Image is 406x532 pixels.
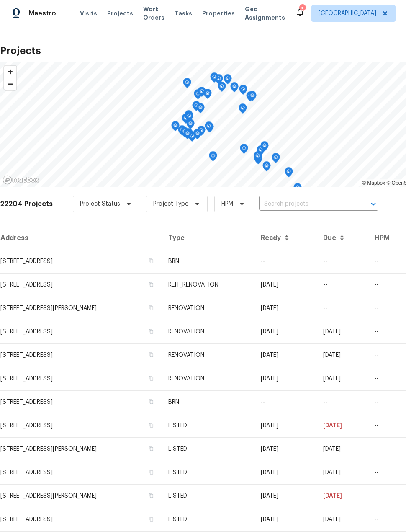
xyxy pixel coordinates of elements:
[262,161,271,174] div: Map marker
[257,145,265,158] div: Map marker
[316,390,368,414] td: --
[147,257,155,265] button: Copy Address
[162,320,254,343] td: RENOVATION
[193,129,202,142] div: Map marker
[196,103,205,116] div: Map marker
[316,508,368,531] td: [DATE]
[147,351,155,359] button: Copy Address
[316,320,368,343] td: [DATE]
[180,127,189,140] div: Map marker
[4,66,16,78] button: Zoom in
[260,141,269,154] div: Map marker
[80,9,97,18] span: Visits
[293,183,302,196] div: Map marker
[147,421,155,429] button: Copy Address
[316,226,368,250] th: Due
[254,151,262,164] div: Map marker
[254,390,316,414] td: --
[218,82,226,95] div: Map marker
[319,9,376,18] span: [GEOGRAPHIC_DATA]
[162,414,254,437] td: LISTED
[147,398,155,405] button: Copy Address
[240,144,248,157] div: Map marker
[316,297,368,320] td: --
[3,175,39,185] a: Mapbox homepage
[194,89,202,102] div: Map marker
[197,126,206,139] div: Map marker
[210,72,218,85] div: Map marker
[239,103,247,116] div: Map marker
[316,461,368,484] td: [DATE]
[162,367,254,390] td: RENOVATION
[107,9,133,18] span: Projects
[254,226,316,250] th: Ready
[162,437,254,461] td: LISTED
[316,484,368,508] td: [DATE]
[185,111,193,124] div: Map marker
[28,9,56,18] span: Maestro
[248,91,257,104] div: Map marker
[4,78,16,90] span: Zoom out
[162,297,254,320] td: RENOVATION
[316,250,368,273] td: --
[254,273,316,297] td: [DATE]
[175,10,192,16] span: Tasks
[147,304,155,312] button: Copy Address
[147,328,155,335] button: Copy Address
[362,180,385,186] a: Mapbox
[147,281,155,288] button: Copy Address
[182,114,190,127] div: Map marker
[153,200,188,208] span: Project Type
[205,121,213,134] div: Map marker
[246,91,254,104] div: Map marker
[162,250,254,273] td: BRN
[185,110,193,123] div: Map marker
[203,89,212,102] div: Map marker
[254,250,316,273] td: --
[171,121,180,134] div: Map marker
[198,87,206,100] div: Map marker
[230,82,239,95] div: Map marker
[186,119,195,132] div: Map marker
[162,390,254,414] td: BRN
[215,74,223,87] div: Map marker
[4,78,16,90] button: Zoom out
[254,367,316,390] td: [DATE]
[162,226,254,250] th: Type
[147,492,155,499] button: Copy Address
[245,5,285,22] span: Geo Assignments
[178,125,186,138] div: Map marker
[183,129,192,142] div: Map marker
[147,515,155,523] button: Copy Address
[367,198,379,210] button: Open
[254,508,316,531] td: [DATE]
[254,343,316,367] td: [DATE]
[316,367,368,390] td: [DATE]
[209,151,217,164] div: Map marker
[221,200,233,208] span: HPM
[143,5,164,22] span: Work Orders
[299,5,305,13] div: 6
[162,343,254,367] td: RENOVATION
[254,320,316,343] td: [DATE]
[162,273,254,297] td: REIT_RENOVATION
[192,101,200,114] div: Map marker
[316,414,368,437] td: [DATE]
[316,273,368,297] td: --
[254,437,316,461] td: [DATE]
[316,437,368,461] td: [DATE]
[188,132,196,145] div: Map marker
[183,78,191,91] div: Map marker
[80,200,120,208] span: Project Status
[316,343,368,367] td: [DATE]
[254,414,316,437] td: [DATE]
[272,153,280,166] div: Map marker
[162,461,254,484] td: LISTED
[162,508,254,531] td: LISTED
[254,484,316,508] td: [DATE]
[254,461,316,484] td: [DATE]
[147,445,155,452] button: Copy Address
[239,85,247,98] div: Map marker
[147,374,155,382] button: Copy Address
